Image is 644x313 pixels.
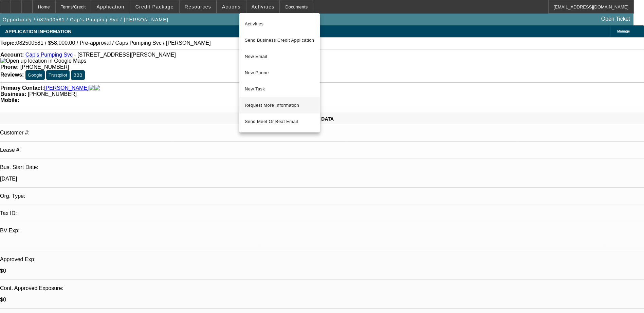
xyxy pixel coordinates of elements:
[245,101,314,109] span: Request More Information
[245,69,314,77] span: New Phone
[245,36,314,44] span: Send Business Credit Application
[245,85,314,93] span: New Task
[245,118,314,126] span: Send Meet Or Beat Email
[245,53,314,61] span: New Email
[245,20,314,28] span: Activities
